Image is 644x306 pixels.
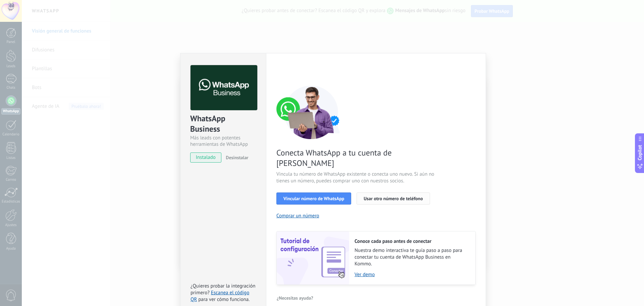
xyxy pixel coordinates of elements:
div: Más leads con potentes herramientas de WhatsApp [190,135,256,147]
span: instalado [191,152,221,163]
span: Nuestra demo interactiva te guía paso a paso para conectar tu cuenta de WhatsApp Business en Kommo. [355,247,469,267]
a: Ver demo [355,271,469,278]
span: Vincula tu número de WhatsApp existente o conecta uno nuevo. Si aún no tienes un número, puedes c... [276,171,436,184]
div: WhatsApp Business [190,113,256,135]
span: Desinstalar [226,155,248,161]
span: ¿Quieres probar la integración primero? [191,283,256,296]
img: connect number [276,85,347,139]
span: Conecta WhatsApp a tu cuenta de [PERSON_NAME] [276,147,436,168]
span: ¿Necesitas ayuda? [277,296,313,300]
a: Escanea el código QR [191,290,249,303]
span: para ver cómo funciona. [198,296,250,303]
button: ¿Necesitas ayuda? [276,293,314,303]
button: Desinstalar [223,152,248,163]
h2: Conoce cada paso antes de conectar [355,238,469,245]
span: Vincular número de WhatsApp [283,196,344,201]
img: logo_main.png [191,65,257,111]
span: Copilot [637,145,643,160]
button: Usar otro número de teléfono [357,192,430,205]
button: Comprar un número [276,213,319,219]
span: Usar otro número de teléfono [364,196,423,201]
button: Vincular número de WhatsApp [276,192,351,205]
